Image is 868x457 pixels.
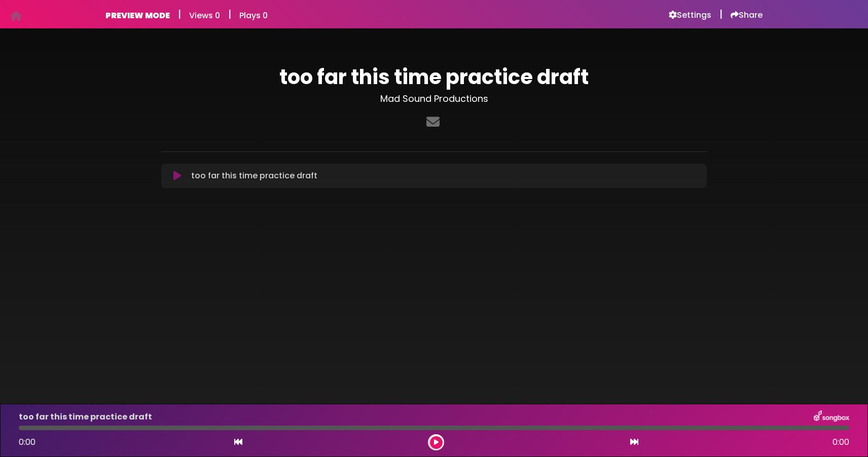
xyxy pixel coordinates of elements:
h5: | [719,8,722,20]
h3: Mad Sound Productions [161,93,707,104]
h5: | [178,8,181,20]
p: too far this time practice draft [191,170,317,182]
a: Share [731,10,763,20]
a: Settings [669,10,711,20]
h6: Views 0 [189,11,220,20]
h6: Plays 0 [239,11,268,20]
h6: PREVIEW MODE [105,11,170,20]
h1: too far this time practice draft [161,65,707,89]
h5: | [228,8,231,20]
